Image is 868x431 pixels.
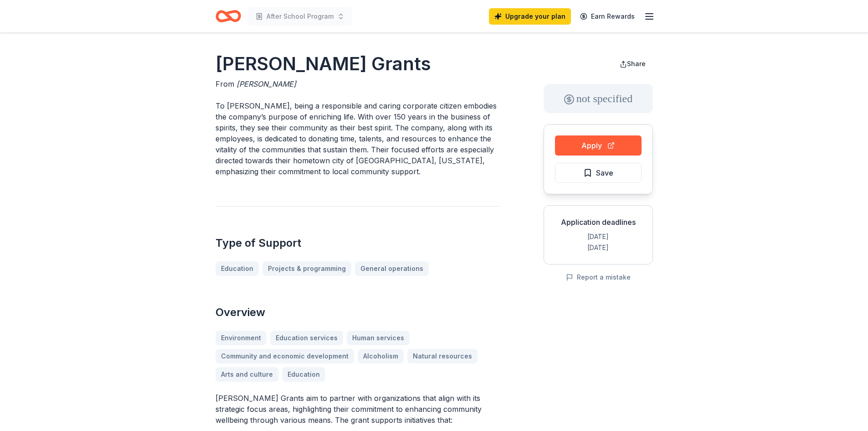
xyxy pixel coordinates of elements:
div: not specified [544,84,653,113]
a: Upgrade your plan [489,8,571,25]
div: Application deadlines [551,217,645,228]
span: Share [627,60,646,68]
h1: [PERSON_NAME] Grants [216,51,500,77]
button: Report a mistake [566,272,631,283]
h2: Type of Support [216,236,500,250]
button: After School Program [248,7,352,26]
p: [PERSON_NAME] Grants aim to partner with organizations that align with its strategic focus areas,... [216,393,500,426]
span: After School Program [267,11,334,22]
a: Home [216,5,241,27]
h2: Overview [216,305,500,320]
button: Save [555,163,642,183]
a: Earn Rewards [575,8,640,25]
button: Apply [555,135,642,156]
div: [DATE] [551,231,645,242]
span: [PERSON_NAME] [236,79,296,88]
a: Education [216,261,259,276]
span: Save [596,167,613,179]
p: To [PERSON_NAME], being a responsible and caring corporate citizen embodies the company’s purpose... [216,100,500,177]
a: General operations [355,261,429,276]
a: Projects & programming [262,261,351,276]
div: From [216,78,500,89]
button: Share [612,55,653,73]
div: [DATE] [551,242,645,253]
